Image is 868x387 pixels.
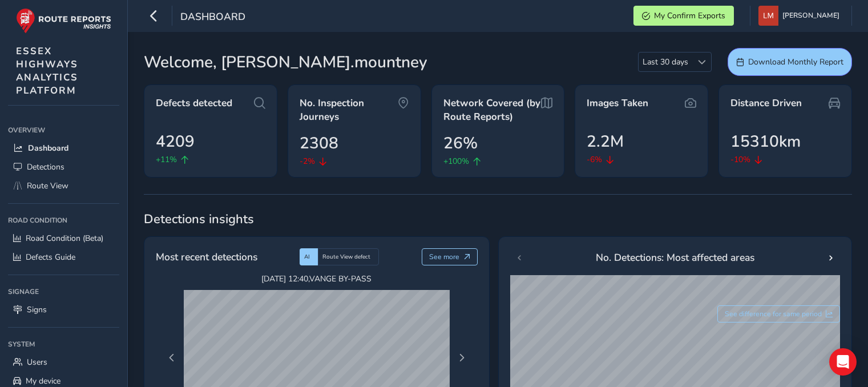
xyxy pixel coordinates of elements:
span: Route View [27,180,68,191]
a: Signs [8,300,119,319]
div: Open Intercom Messenger [829,348,857,376]
div: Route View defect [318,248,379,265]
span: -10% [730,154,750,166]
span: [PERSON_NAME] [782,6,839,26]
span: Signs [27,304,47,315]
div: Overview [8,122,119,139]
a: Users [8,353,119,372]
span: AI [304,253,310,261]
span: Distance Driven [730,96,802,110]
button: Previous Page [164,350,180,366]
span: Most recent detections [156,249,257,264]
div: AI [300,248,318,265]
span: 26% [443,131,478,155]
a: Dashboard [8,139,119,158]
span: Detections [27,162,64,172]
span: Road Condition (Beta) [26,233,103,244]
span: [DATE] 12:40 , VANGE BY-PASS [184,273,450,284]
span: -2% [300,155,315,167]
span: Dashboard [28,143,68,154]
span: Last 30 days [639,53,692,71]
span: Route View defect [322,253,370,261]
button: See more [422,248,478,265]
span: +100% [443,155,469,167]
span: My Confirm Exports [654,10,725,21]
div: Road Condition [8,212,119,229]
span: Dashboard [180,10,245,26]
span: +11% [156,154,177,166]
span: Download Monthly Report [748,57,843,67]
button: Download Monthly Report [728,48,852,76]
span: Defects detected [156,96,232,110]
span: My device [26,376,60,386]
span: Images Taken [587,96,648,110]
button: See difference for same period [717,305,841,322]
span: See more [429,252,459,261]
span: No. Inspection Journeys [300,96,398,123]
span: Detections insights [144,211,852,228]
span: See difference for same period [725,309,822,319]
a: Detections [8,158,119,176]
button: Next Page [454,350,470,366]
span: 2308 [300,131,338,155]
a: Defects Guide [8,248,119,267]
div: System [8,336,119,353]
span: ESSEX HIGHWAYS ANALYTICS PLATFORM [16,45,78,97]
button: My Confirm Exports [633,6,734,26]
img: diamond-layout [758,6,778,26]
span: Welcome, [PERSON_NAME].mountney [144,50,427,74]
span: 2.2M [587,130,624,154]
span: Defects Guide [26,252,75,263]
a: Route View [8,176,119,195]
span: 15310km [730,130,801,154]
span: Users [27,357,47,368]
a: Road Condition (Beta) [8,229,119,248]
span: Network Covered (by Route Reports) [443,96,542,123]
span: No. Detections: Most affected areas [596,250,754,265]
div: Signage [8,283,119,300]
span: -6% [587,154,602,166]
button: [PERSON_NAME] [758,6,843,26]
img: rr logo [16,8,111,34]
span: 4209 [156,130,195,154]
